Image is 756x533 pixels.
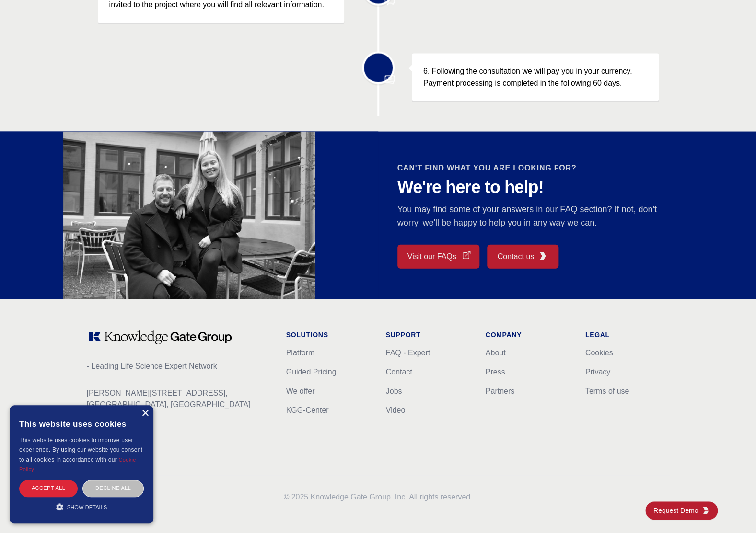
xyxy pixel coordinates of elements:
p: We're here to help! [397,177,670,196]
a: Terms of use [585,386,629,395]
a: Visit our FAQs [397,244,480,268]
a: Partners [486,386,514,395]
a: Contact [386,367,412,375]
a: Guided Pricing [286,367,337,375]
a: Request DemoKGG [645,501,718,520]
img: KGG [539,252,547,260]
a: Cookies [585,348,613,356]
a: Platform [286,348,315,356]
h1: Support [386,329,470,339]
span: © [284,492,290,500]
p: You may find some of your answers in our FAQ section? If not, don't worry, we'll be happy to help... [397,202,670,229]
a: FAQ - Expert [386,348,430,356]
a: Jobs [386,386,402,395]
iframe: Chat Widget [708,487,756,533]
a: Press [486,367,505,375]
h1: Solutions [286,329,371,339]
a: Video [386,406,406,414]
img: KGG [702,507,709,514]
a: Privacy [585,367,610,375]
p: CVR: 40302549 [87,425,271,437]
h1: Legal [585,329,670,339]
div: This website uses cookies [19,412,144,435]
p: - Leading Life Science Expert Network [87,360,271,372]
a: About [486,348,506,356]
div: Close [141,410,149,417]
a: KGG-Center [286,406,329,414]
span: Request Demo [653,506,702,515]
a: Contact usKGG [487,244,558,268]
p: [PERSON_NAME][STREET_ADDRESS], [GEOGRAPHIC_DATA], [GEOGRAPHIC_DATA] [87,387,271,410]
p: 2025 Knowledge Gate Group, Inc. All rights reserved. [87,491,670,502]
span: Contact us [497,250,534,262]
a: Cookie Policy [19,457,136,472]
div: Accept all [19,480,78,497]
span: Show details [67,504,107,510]
h2: CAN'T FIND WHAT YOU ARE LOOKING FOR? [397,162,670,173]
div: Show details [19,502,144,511]
h1: Company [486,329,570,339]
span: This website uses cookies to improve user experience. By using our website you consent to all coo... [19,437,142,463]
p: 6. Following the consultation we will pay you in your currency. Payment processing is completed i... [423,65,647,89]
div: Decline all [82,480,144,497]
a: We offer [286,386,315,395]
